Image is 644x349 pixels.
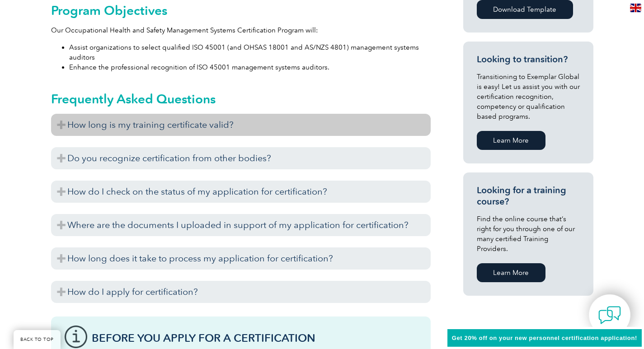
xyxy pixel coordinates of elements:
h3: Looking for a training course? [477,185,580,207]
p: Find the online course that’s right for you through one of our many certified Training Providers. [477,214,580,254]
span: Get 20% off on your new personnel certification application! [452,335,637,341]
li: Assist organizations to select qualified ISO 45001 (and OHSAS 18001 and AS/NZS 4801) management s... [69,42,431,62]
a: Learn More [477,131,545,150]
img: en [630,4,641,12]
p: Our Occupational Health and Safety Management Systems Certification Program will: [51,25,431,35]
h3: How long is my training certificate valid? [51,114,431,136]
h3: Do you recognize certification from other bodies? [51,147,431,169]
img: contact-chat.png [598,304,621,326]
a: Learn More [477,263,545,282]
a: BACK TO TOP [14,330,61,349]
h3: Where are the documents I uploaded in support of my application for certification? [51,214,431,236]
li: Enhance the professional recognition of ISO 45001 management systems auditors. [69,62,431,72]
h3: How do I check on the status of my application for certification? [51,181,431,203]
h3: How long does it take to process my application for certification? [51,247,431,270]
p: Transitioning to Exemplar Global is easy! Let us assist you with our certification recognition, c... [477,72,580,121]
h3: How do I apply for certification? [51,281,431,303]
h3: Before You Apply For a Certification [92,332,417,344]
h2: Program Objectives [51,3,431,18]
h2: Frequently Asked Questions [51,92,431,106]
h3: Looking to transition? [477,54,580,65]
